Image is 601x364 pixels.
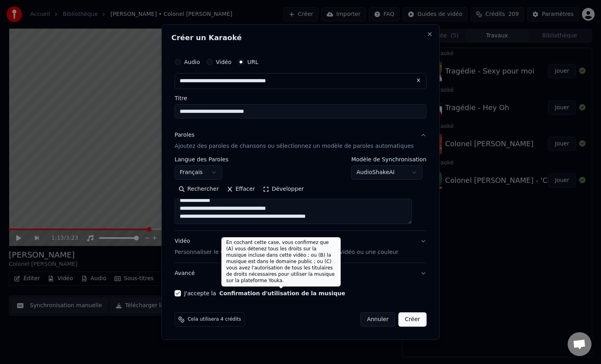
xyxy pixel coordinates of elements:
[174,95,427,101] label: Titre
[174,157,229,162] label: Langue des Paroles
[219,290,345,296] button: J'accepte la
[216,59,231,65] label: Vidéo
[174,263,427,284] button: Avancé
[351,157,427,162] label: Modèle de Synchronisation
[174,157,427,230] div: ParolesAjoutez des paroles de chansons ou sélectionnez un modèle de paroles automatiques
[174,231,427,263] button: VidéoPersonnaliser le vidéo de karaoké : utiliser une image, une vidéo ou une couleur
[184,290,345,296] label: J'accepte la
[247,59,258,65] label: URL
[174,142,414,150] p: Ajoutez des paroles de chansons ou sélectionnez un modèle de paroles automatiques
[174,131,194,139] div: Paroles
[360,312,395,327] button: Annuler
[174,125,427,157] button: ParolesAjoutez des paroles de chansons ou sélectionnez un modèle de paroles automatiques
[171,34,430,41] h2: Créer un Karaoké
[188,316,241,323] span: Cela utilisera 4 crédits
[259,183,308,196] button: Développer
[221,237,341,287] div: En cochant cette case, vous confirmez que (A) vous détenez tous les droits sur la musique incluse...
[174,183,223,196] button: Rechercher
[184,59,200,65] label: Audio
[399,312,427,327] button: Créer
[174,248,398,256] p: Personnaliser le vidéo de karaoké : utiliser une image, une vidéo ou une couleur
[223,183,259,196] button: Effacer
[174,237,398,256] div: Vidéo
